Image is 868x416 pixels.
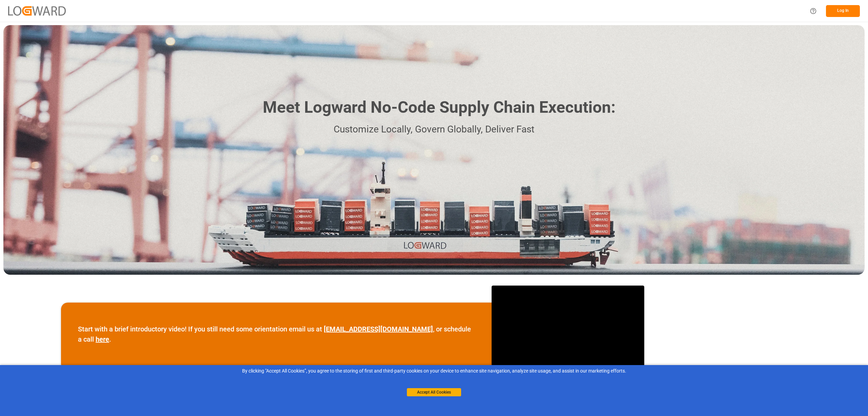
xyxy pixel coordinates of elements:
button: Accept All Cookies [407,388,461,396]
p: Customize Locally, Govern Globally, Deliver Fast [253,122,615,137]
img: Logward_new_orange.png [8,6,66,15]
a: [EMAIL_ADDRESS][DOMAIN_NAME] [324,325,433,333]
div: By clicking "Accept All Cookies”, you agree to the storing of first and third-party cookies on yo... [5,367,863,375]
p: Start with a brief introductory video! If you still need some orientation email us at , or schedu... [78,324,475,344]
button: Log In [826,5,860,17]
button: Help Center [806,3,821,19]
h1: Meet Logward No-Code Supply Chain Execution: [263,95,615,120]
a: here [96,335,109,343]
